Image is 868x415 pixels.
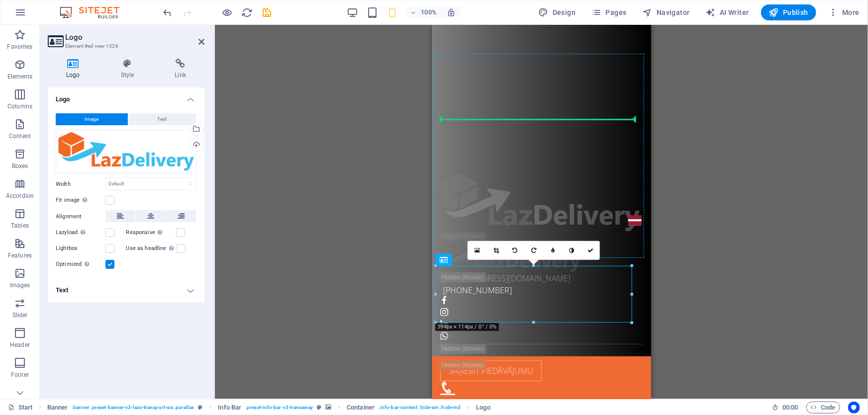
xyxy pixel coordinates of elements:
span: . banner .preset-banner-v3-lazo-transport-sia .parallax [72,402,194,414]
h6: Session time [772,402,798,414]
div: Design (Ctrl+Alt+Y) [535,4,580,20]
span: Navigator [643,7,690,17]
button: 100% [406,6,441,18]
span: Click to select. Double-click to edit [347,402,375,414]
span: . info-bar-content .hide-sm .hide-md [379,402,461,414]
label: Lazyload [56,227,105,239]
button: Design [535,4,580,20]
button: Text [128,113,196,125]
span: Click to select. Double-click to edit [218,402,241,414]
a: Rotate left 90° [505,241,524,260]
nav: breadcrumb [47,402,490,414]
a: Rotate right 90° [524,241,543,260]
span: More [828,7,860,17]
a: Blur [543,241,562,260]
span: . preset-info-bar-v3-transaway [245,402,313,414]
label: Use as headline [126,243,177,254]
span: : [789,404,791,411]
p: Slider [12,311,28,319]
p: Favorites [7,43,32,51]
h4: Text [48,278,204,302]
button: Code [806,402,840,414]
span: Text [158,113,167,125]
h4: Logo [48,59,102,80]
button: More [824,4,864,20]
span: Pages [591,7,626,17]
span: Design [539,7,576,17]
h2: Logo [65,33,204,42]
button: Image [56,113,128,125]
p: Features [8,251,32,259]
a: Confirm ( Ctrl ⏎ ) [581,241,600,260]
button: save [261,6,273,18]
label: Lightbox [56,243,105,254]
a: Greyscale [562,241,581,260]
label: Fit image [56,194,105,206]
h4: Link [156,59,204,80]
span: Image [85,113,99,125]
p: Footer [11,371,29,379]
i: On resize automatically adjust zoom level to fit chosen device. [447,8,456,17]
label: Alignment [56,211,105,223]
button: Publish [761,4,816,20]
p: Images [10,281,30,289]
i: Undo: Add element (Ctrl+Z) [162,7,174,18]
span: AI Writer [706,7,749,17]
label: Responsive [126,227,176,239]
button: undo [162,6,174,18]
img: Editor Logo [57,6,132,18]
button: reload [241,6,253,18]
button: Usercentrics [848,402,860,414]
h3: Element #ed-new-1326 [65,42,185,51]
span: 00 00 [782,402,798,414]
div: Asset4-AOwZdyhVzwewqTCnfqwHog.png [56,130,196,173]
i: This element contains a background [325,405,331,410]
a: Select files from the file manager, stock photos, or upload file(s) [468,241,486,260]
button: Pages [587,4,630,20]
p: Boxes [12,162,28,170]
p: Columns [7,102,32,110]
h4: Logo [48,87,204,105]
h4: Style [102,59,157,80]
button: AI Writer [702,4,753,20]
i: This element is a customizable preset [317,405,321,410]
i: This element is a customizable preset [198,405,202,410]
p: Content [9,132,31,140]
span: Publish [769,7,808,17]
span: Click to select. Double-click to edit [477,402,490,414]
p: Header [10,341,30,349]
p: Tables [11,222,29,230]
span: Code [811,402,836,414]
p: Accordion [6,192,34,200]
span: Click to select. Double-click to edit [47,402,68,414]
a: Click to cancel selection. Double-click to open Pages [8,402,33,414]
label: Width [56,181,105,187]
label: Optimized [56,258,105,270]
button: Navigator [639,4,694,20]
h6: 100% [421,6,437,18]
p: Elements [7,73,33,81]
a: Crop mode [486,241,505,260]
